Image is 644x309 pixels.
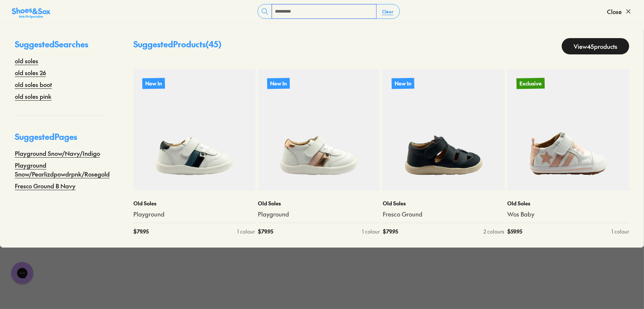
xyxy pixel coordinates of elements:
[383,228,398,235] span: $ 79.95
[15,131,104,149] p: Suggested Pages
[15,181,76,190] a: Fresco Ground B Navy
[258,69,380,191] a: New In
[15,68,46,77] a: old soles 26
[12,6,50,17] a: Shoes &amp; Sox
[508,199,630,207] p: Old Soles
[133,38,222,54] p: Suggested Products
[133,69,255,191] a: New In
[562,38,629,54] a: View45products
[392,78,414,89] p: New In
[607,3,632,20] button: Close
[7,259,37,287] iframe: Gorgias live chat messenger
[607,7,622,16] span: Close
[508,69,630,191] a: Exclusive
[516,78,544,89] p: Exclusive
[133,210,255,218] a: Playground
[15,149,100,158] a: Playground Snow/Navy/Indigo
[15,56,38,65] a: old soles
[258,210,380,218] a: Playground
[238,228,255,235] div: 1 colour
[206,38,222,50] span: ( 45 )
[383,199,505,207] p: Old Soles
[267,77,290,90] p: New In
[611,228,629,235] div: 1 colour
[133,228,149,235] span: $ 79.95
[258,228,273,235] span: $ 79.95
[362,228,380,235] div: 1 colour
[508,228,522,235] span: $ 59.95
[383,69,505,191] a: New In
[15,80,52,89] a: old soles boot
[508,210,630,218] a: Wos Baby
[15,92,52,101] a: old soles pink
[258,199,380,207] p: Old Soles
[15,38,104,56] p: Suggested Searches
[142,78,165,89] p: New In
[15,161,110,178] a: Playground Snow/Pearlizdpowdrpnk/Rosegold
[484,228,505,235] div: 2 colours
[12,7,50,19] img: SNS_Logo_Responsive.svg
[376,5,399,18] button: Clear
[133,199,255,207] p: Old Soles
[383,210,505,218] a: Fresco Ground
